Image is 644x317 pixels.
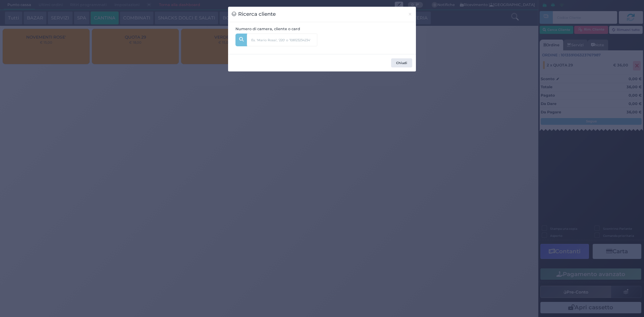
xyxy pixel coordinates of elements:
[404,7,416,22] button: Chiudi
[391,58,412,68] button: Chiudi
[247,34,317,46] input: Es. 'Mario Rossi', '220' o '108123234234'
[408,10,412,18] span: ×
[235,26,300,32] label: Numero di camera, cliente o card
[232,10,276,18] h3: Ricerca cliente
